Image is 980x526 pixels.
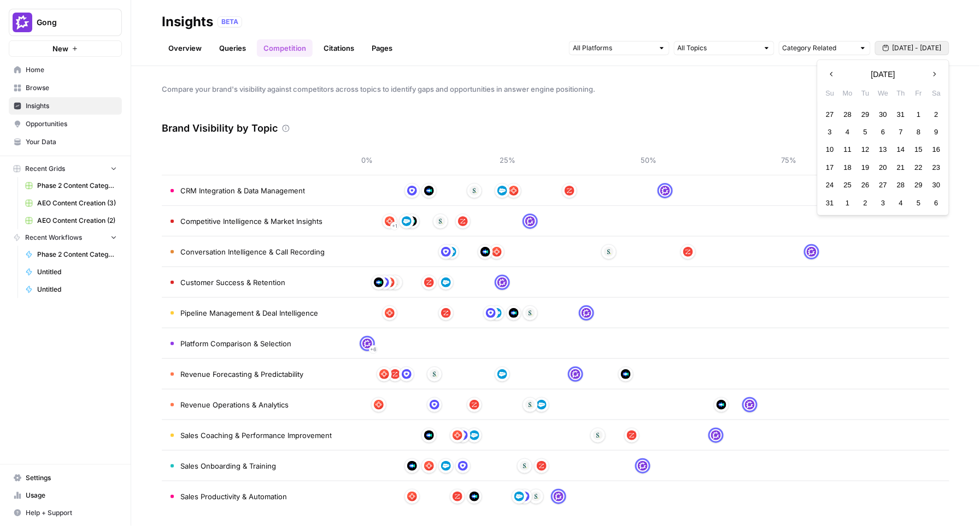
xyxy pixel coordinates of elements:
[390,369,400,379] img: hcm4s7ic2xq26rsmuray6dv1kquq
[823,85,837,100] div: Su
[514,492,524,501] img: t5ivhg8jor0zzagzc03mug4u0re5
[627,430,637,440] img: hcm4s7ic2xq26rsmuray6dv1kquq
[876,85,890,100] div: We
[441,247,451,257] img: hqfc7lxcqkggco7ktn8he1iiiia8
[25,164,65,174] span: Recent Grids
[453,430,462,440] img: wsphppoo7wgauyfs4ako1dw2w3xh
[778,155,800,166] span: 75%
[453,492,462,501] img: hcm4s7ic2xq26rsmuray6dv1kquq
[9,504,122,522] button: Help + Support
[9,229,122,246] button: Recent Workflows
[537,461,547,471] img: hcm4s7ic2xq26rsmuray6dv1kquq
[257,39,313,57] a: Competition
[180,308,318,318] span: Pipeline Management & Deal Intelligence
[26,119,117,129] span: Opportunities
[807,247,817,257] img: w6cjb6u2gvpdnjw72qw8i2q5f3eb
[9,9,122,36] button: Workspace: Gong
[436,216,445,226] img: vpq3xj2nnch2e2ivhsgwmf7hbkjf
[509,186,519,196] img: wsphppoo7wgauyfs4ako1dw2w3xh
[424,430,434,440] img: h6qlr8a97mop4asab8l5qtldq2wv
[317,39,361,57] a: Citations
[407,186,417,196] img: hqfc7lxcqkggco7ktn8he1iiiia8
[823,178,837,192] div: Choose Sunday, August 24th, 2025
[876,107,890,121] div: Choose Wednesday, July 30th, 2025
[660,186,670,196] img: w6cjb6u2gvpdnjw72qw8i2q5f3eb
[894,178,908,192] div: Choose Thursday, August 28th, 2025
[20,263,122,281] a: Untitled
[9,133,122,151] a: Your Data
[441,461,451,471] img: t5ivhg8jor0zzagzc03mug4u0re5
[823,142,837,157] div: Choose Sunday, August 10th, 2025
[604,247,614,257] img: vpq3xj2nnch2e2ivhsgwmf7hbkjf
[683,247,693,257] img: hcm4s7ic2xq26rsmuray6dv1kquq
[821,105,945,212] div: month 2025-08
[497,369,507,379] img: t5ivhg8jor0zzagzc03mug4u0re5
[26,83,117,93] span: Browse
[37,267,117,277] span: Untitled
[929,125,944,139] div: Choose Saturday, August 9th, 2025
[638,461,648,471] img: w6cjb6u2gvpdnjw72qw8i2q5f3eb
[509,308,519,318] img: h6qlr8a97mop4asab8l5qtldq2wv
[424,277,434,287] img: hcm4s7ic2xq26rsmuray6dv1kquq
[531,492,541,501] img: vpq3xj2nnch2e2ivhsgwmf7hbkjf
[929,107,944,121] div: Choose Saturday, August 2nd, 2025
[823,160,837,175] div: Choose Sunday, August 17th, 2025
[554,492,564,501] img: w6cjb6u2gvpdnjw72qw8i2q5f3eb
[823,125,837,139] div: Choose Sunday, August 3rd, 2025
[180,338,291,349] span: Platform Comparison & Selection
[841,85,855,100] div: Mo
[486,308,496,318] img: hqfc7lxcqkggco7ktn8he1iiiia8
[894,107,908,121] div: Choose Thursday, July 31st, 2025
[497,186,507,196] img: t5ivhg8jor0zzagzc03mug4u0re5
[525,216,535,226] img: w6cjb6u2gvpdnjw72qw8i2q5f3eb
[9,79,122,97] a: Browse
[470,400,479,410] img: hcm4s7ic2xq26rsmuray6dv1kquq
[520,461,530,471] img: vpq3xj2nnch2e2ivhsgwmf7hbkjf
[430,369,439,379] img: vpq3xj2nnch2e2ivhsgwmf7hbkjf
[858,142,873,157] div: Choose Tuesday, August 12th, 2025
[911,160,926,175] div: Choose Friday, August 22nd, 2025
[180,491,287,502] span: Sales Productivity & Automation
[571,369,580,379] img: w6cjb6u2gvpdnjw72qw8i2q5f3eb
[678,43,759,54] input: All Topics
[470,430,479,440] img: t5ivhg8jor0zzagzc03mug4u0re5
[370,344,377,355] span: + 6
[582,308,591,318] img: w6cjb6u2gvpdnjw72qw8i2q5f3eb
[424,461,434,471] img: wsphppoo7wgauyfs4ako1dw2w3xh
[213,39,253,57] a: Queries
[9,40,122,57] button: New
[876,142,890,157] div: Choose Wednesday, August 13th, 2025
[20,212,122,229] a: AEO Content Creation (2)
[9,487,122,504] a: Usage
[20,246,122,263] a: Phase 2 Content Categorizer
[458,461,468,471] img: hqfc7lxcqkggco7ktn8he1iiiia8
[407,461,417,471] img: h6qlr8a97mop4asab8l5qtldq2wv
[356,155,378,166] span: 0%
[858,125,873,139] div: Choose Tuesday, August 5th, 2025
[717,400,726,410] img: h6qlr8a97mop4asab8l5qtldq2wv
[374,277,384,287] img: h6qlr8a97mop4asab8l5qtldq2wv
[430,400,439,410] img: hqfc7lxcqkggco7ktn8he1iiiia8
[823,196,837,210] div: Choose Sunday, August 31st, 2025
[894,196,908,210] div: Choose Thursday, September 4th, 2025
[876,196,890,210] div: Choose Wednesday, September 3rd, 2025
[9,97,122,115] a: Insights
[621,369,631,379] img: h6qlr8a97mop4asab8l5qtldq2wv
[25,233,82,243] span: Recent Workflows
[162,84,949,94] span: Compare your brand's visibility against competitors across topics to identify gaps and opportunit...
[9,115,122,133] a: Opportunities
[424,186,434,196] img: h6qlr8a97mop4asab8l5qtldq2wv
[911,107,926,121] div: Choose Friday, August 1st, 2025
[911,125,926,139] div: Choose Friday, August 8th, 2025
[858,196,873,210] div: Choose Tuesday, September 2nd, 2025
[911,142,926,157] div: Choose Friday, August 15th, 2025
[871,69,895,80] span: [DATE]
[841,160,855,175] div: Choose Monday, August 18th, 2025
[26,490,117,500] span: Usage
[929,178,944,192] div: Choose Saturday, August 30th, 2025
[876,125,890,139] div: Choose Wednesday, August 6th, 2025
[929,142,944,157] div: Choose Saturday, August 16th, 2025
[379,369,389,379] img: wsphppoo7wgauyfs4ako1dw2w3xh
[858,160,873,175] div: Choose Tuesday, August 19th, 2025
[911,178,926,192] div: Choose Friday, August 29th, 2025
